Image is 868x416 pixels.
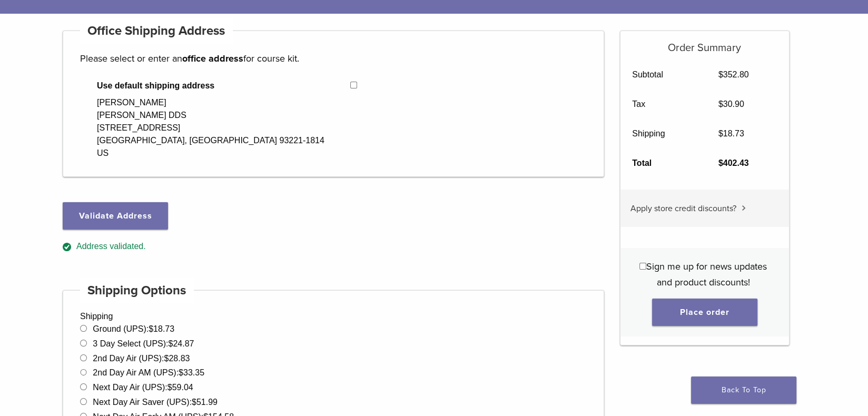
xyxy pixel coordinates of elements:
[620,119,707,148] th: Shipping
[93,383,193,392] label: Next Day Air (UPS):
[93,339,194,348] label: 3 Day Select (UPS):
[691,377,796,404] a: Back To Top
[167,383,172,392] span: $
[80,278,194,303] h4: Shipping Options
[169,339,194,348] bdi: 24.87
[149,324,174,333] bdi: 18.73
[97,96,324,160] div: [PERSON_NAME] [PERSON_NAME] DDS [STREET_ADDRESS] [GEOGRAPHIC_DATA], [GEOGRAPHIC_DATA] 93221-1814 US
[63,202,168,230] button: Validate Address
[718,70,749,79] bdi: 352.80
[97,80,350,92] span: Use default shipping address
[620,60,707,90] th: Subtotal
[718,159,723,167] span: $
[179,368,183,377] span: $
[742,205,746,211] img: caret.svg
[620,148,707,178] th: Total
[164,354,190,363] bdi: 28.83
[718,70,723,79] span: $
[652,299,757,326] button: Place order
[93,324,174,333] label: Ground (UPS):
[93,354,190,363] label: 2nd Day Air (UPS):
[718,100,744,108] bdi: 30.90
[93,368,204,377] label: 2nd Day Air AM (UPS):
[149,324,153,333] span: $
[718,129,723,138] span: $
[63,240,604,253] div: Address validated.
[192,398,218,407] bdi: 51.99
[718,100,723,108] span: $
[182,53,243,64] strong: office address
[718,159,749,167] bdi: 402.43
[646,261,767,288] span: Sign me up for news updates and product discounts!
[80,18,233,44] h4: Office Shipping Address
[630,203,736,214] span: Apply store credit discounts?
[167,383,193,392] bdi: 59.04
[93,398,218,407] label: Next Day Air Saver (UPS):
[718,129,744,138] bdi: 18.73
[620,90,707,119] th: Tax
[169,339,173,348] span: $
[179,368,204,377] bdi: 33.35
[639,263,646,270] input: Sign me up for news updates and product discounts!
[80,51,587,66] p: Please select or enter an for course kit.
[164,354,169,363] span: $
[620,31,790,54] h5: Order Summary
[192,398,196,407] span: $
